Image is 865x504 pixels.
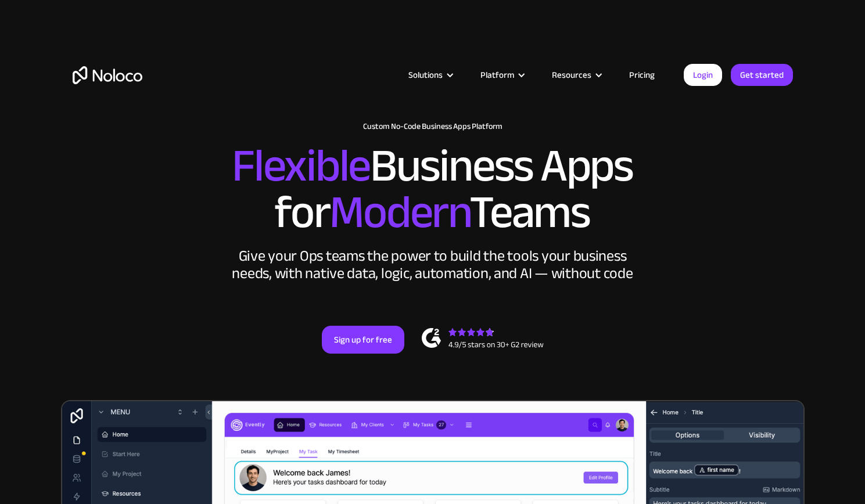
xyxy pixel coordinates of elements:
[684,64,722,86] a: Login
[731,64,793,86] a: Get started
[394,67,466,82] div: Solutions
[73,66,142,84] a: home
[480,67,514,82] div: Platform
[329,169,469,255] span: Modern
[232,123,370,209] span: Flexible
[408,67,443,82] div: Solutions
[537,67,615,82] div: Resources
[229,247,636,282] div: Give your Ops teams the power to build the tools your business needs, with native data, logic, au...
[322,326,404,354] a: Sign up for free
[73,143,793,236] h2: Business Apps for Teams
[615,67,669,82] a: Pricing
[552,67,591,82] div: Resources
[466,67,537,82] div: Platform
